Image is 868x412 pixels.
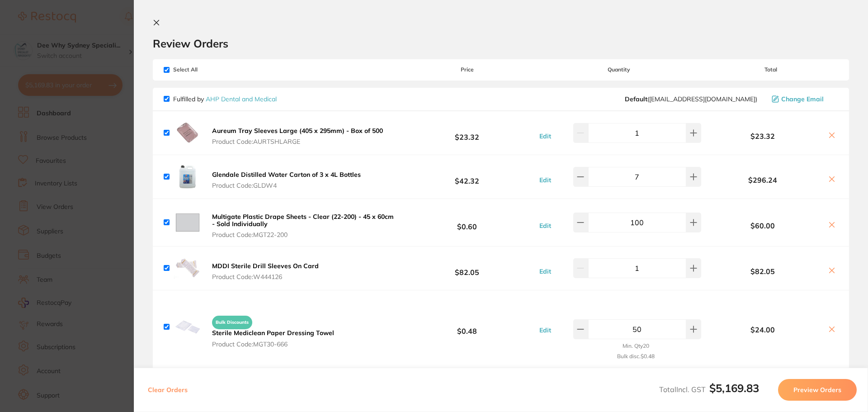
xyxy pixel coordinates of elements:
button: Multigate Plastic Drape Sheets - Clear (22-200) - 45 x 60cm - Sold Individually Product Code:MGT2... [209,213,400,239]
b: $23.32 [703,132,822,140]
button: Change Email [769,95,838,103]
button: Clear Orders [145,379,190,401]
button: Edit [537,176,554,184]
button: Bulk Discounts Sterile Mediclean Paper Dressing Towel Product Code:MGT30-666 [209,312,337,348]
img: enRsa3Nibg [173,162,202,191]
span: Product Code: W444126 [212,273,319,280]
b: MDDI Sterile Drill Sleeves On Card [212,262,319,270]
img: eXNkdjU2bA [173,118,202,147]
span: Total Incl. GST [659,385,759,394]
b: Multigate Plastic Drape Sheets - Clear (22-200) - 45 x 60cm - Sold Individually [212,213,394,228]
img: MnJ0bDN1ZA [173,313,202,341]
button: Edit [537,132,554,140]
h2: Review Orders [153,37,849,50]
b: $23.32 [400,124,534,141]
b: Aureum Tray Sleeves Large (405 x 295mm) - Box of 500 [212,127,383,135]
b: $296.24 [703,176,822,184]
span: Total [703,66,838,73]
b: $42.32 [400,168,534,185]
button: Edit [537,326,554,334]
button: MDDI Sterile Drill Sleeves On Card Product Code:W444126 [209,262,321,281]
small: Bulk disc. $0.48 [617,353,655,360]
b: Sterile Mediclean Paper Dressing Towel [212,329,334,337]
a: AHP Dental and Medical [206,95,277,103]
b: Default [625,95,647,103]
b: $0.60 [400,214,534,231]
span: Price [400,66,534,73]
span: Change Email [781,95,824,103]
button: Preview Orders [778,379,857,401]
img: anM2MGsxbA [173,254,202,283]
span: Select All [164,66,254,73]
b: $82.05 [400,260,534,277]
b: $82.05 [703,267,822,275]
span: orders@ahpdentalmedical.com.au [625,95,757,103]
p: Fulfilled by [173,95,277,103]
b: $5,169.83 [709,381,759,395]
button: Edit [537,222,554,230]
button: Glendale Distilled Water Carton of 3 x 4L Bottles Product Code:GLDW4 [209,170,363,189]
b: $60.00 [703,222,822,230]
img: a2xyaGoxcQ [173,208,202,237]
span: Product Code: GLDW4 [212,182,361,189]
span: Bulk Discounts [212,316,252,329]
b: $24.00 [703,326,822,334]
span: Product Code: MGT30-666 [212,341,334,348]
small: Min. Qty 20 [623,343,649,349]
span: Product Code: AURTSHLARGE [212,138,383,145]
button: Edit [537,267,554,275]
span: Product Code: MGT22-200 [212,231,397,238]
span: Quantity [535,66,703,73]
b: Glendale Distilled Water Carton of 3 x 4L Bottles [212,170,361,179]
b: $0.48 [400,318,534,335]
button: Aureum Tray Sleeves Large (405 x 295mm) - Box of 500 Product Code:AURTSHLARGE [209,127,386,146]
